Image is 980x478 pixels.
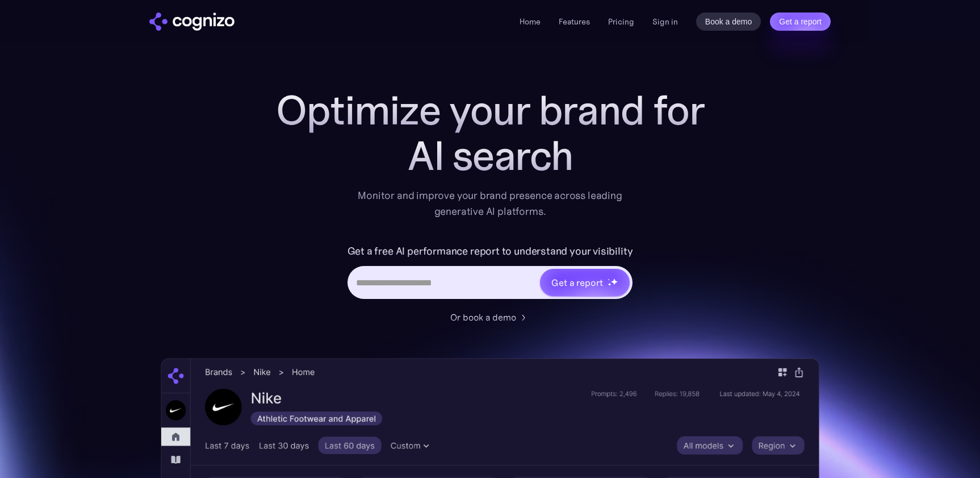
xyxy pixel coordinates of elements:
a: Book a demo [696,13,761,31]
div: Get a report [551,276,602,289]
a: Features [559,16,590,27]
img: cognizo logo [149,13,234,31]
a: Get a reportstarstarstar [539,268,631,297]
form: Hero URL Input Form [347,242,633,305]
div: Monitor and improve your brand presence across leading generative AI platforms. [350,188,630,219]
h1: Optimize your brand for [263,88,717,133]
img: star [608,279,609,280]
label: Get a free AI performance report to understand your visibility [347,242,633,260]
a: Home [520,16,541,27]
a: Or book a demo [450,310,530,324]
a: Sign in [652,15,678,28]
a: Get a report [770,13,831,31]
div: AI search [263,133,717,178]
a: Pricing [608,16,634,27]
a: home [149,13,234,31]
img: star [610,278,618,285]
img: star [608,282,612,286]
div: Or book a demo [450,310,516,324]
